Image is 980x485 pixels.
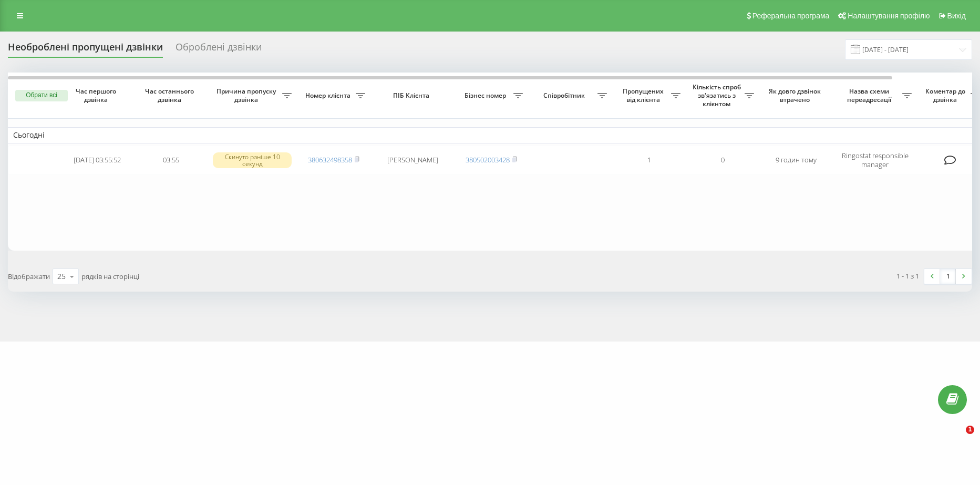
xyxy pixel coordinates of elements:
[833,146,917,175] td: Ringostat responsible manager
[308,155,352,164] a: 380632498358
[213,152,292,168] div: Скинуто раніше 10 секунд
[15,90,68,101] button: Обрати всі
[691,83,745,108] span: Кількість спроб зв'язатись з клієнтом
[966,426,974,434] span: 1
[302,91,356,100] span: Номер клієнта
[838,87,902,104] span: Назва схеми переадресації
[466,155,510,164] a: 380502003428
[8,272,50,281] span: Відображати
[370,146,455,175] td: [PERSON_NAME]
[134,146,208,175] td: 03:55
[940,269,956,284] a: 1
[81,272,139,281] span: рядків на сторінці
[686,146,759,175] td: 0
[922,87,971,104] span: Коментар до дзвінка
[947,12,966,20] span: Вихід
[379,91,446,100] span: ПІБ Клієнта
[533,91,597,100] span: Співробітник
[768,87,824,104] span: Як довго дзвінок втрачено
[460,91,513,100] span: Бізнес номер
[848,12,930,20] span: Налаштування профілю
[612,146,686,175] td: 1
[8,42,163,58] div: Необроблені пропущені дзвінки
[896,271,919,281] div: 1 - 1 з 1
[213,87,282,104] span: Причина пропуску дзвінка
[759,146,833,175] td: 9 годин тому
[60,146,134,175] td: [DATE] 03:55:52
[752,12,830,20] span: Реферальна програма
[944,426,969,451] iframe: Intercom live chat
[617,87,671,104] span: Пропущених від клієнта
[176,42,262,58] div: Оброблені дзвінки
[142,87,199,104] span: Час останнього дзвінка
[69,87,126,104] span: Час першого дзвінка
[57,271,66,282] div: 25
